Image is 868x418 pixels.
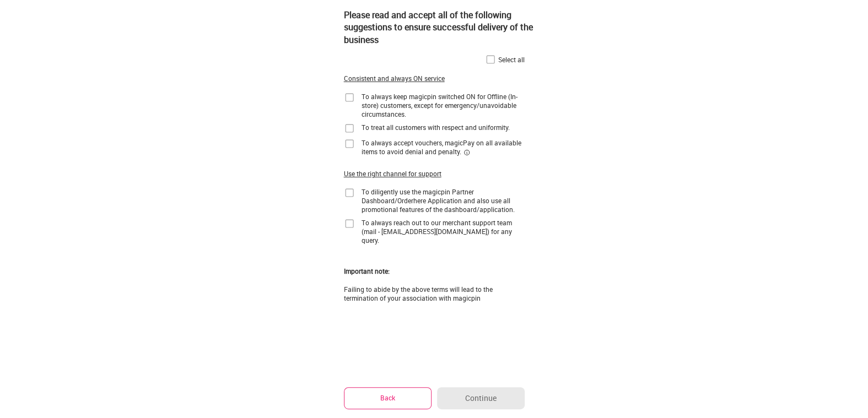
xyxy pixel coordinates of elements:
[362,92,525,118] div: To always keep magicpin switched ON for Offline (In-store) customers, except for emergency/unavoi...
[485,54,496,65] img: home-delivery-unchecked-checkbox-icon.f10e6f61.svg
[344,169,441,178] div: Use the right channel for support
[362,138,525,156] div: To always accept vouchers, magicPay on all available items to avoid denial and penalty.
[362,187,525,214] div: To diligently use the magicpin Partner Dashboard/Orderhere Application and also use all promotion...
[344,387,432,409] button: Back
[344,187,355,198] img: home-delivery-unchecked-checkbox-icon.f10e6f61.svg
[437,387,524,409] button: Continue
[344,123,355,134] img: home-delivery-unchecked-checkbox-icon.f10e6f61.svg
[344,267,390,276] div: Important note:
[463,149,470,156] img: informationCircleBlack.2195f373.svg
[344,74,445,83] div: Consistent and always ON service
[344,92,355,103] img: home-delivery-unchecked-checkbox-icon.f10e6f61.svg
[498,55,525,64] div: Select all
[362,123,510,132] div: To treat all customers with respect and uniformity.
[344,285,525,302] div: Failing to abide by the above terms will lead to the termination of your association with magicpin
[362,218,525,245] div: To always reach out to our merchant support team (mail - [EMAIL_ADDRESS][DOMAIN_NAME]) for any qu...
[344,138,355,149] img: home-delivery-unchecked-checkbox-icon.f10e6f61.svg
[344,218,355,229] img: home-delivery-unchecked-checkbox-icon.f10e6f61.svg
